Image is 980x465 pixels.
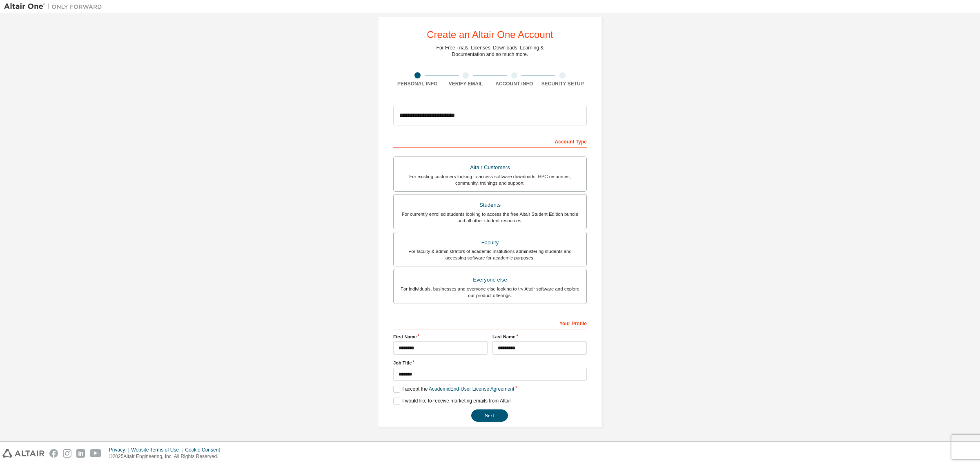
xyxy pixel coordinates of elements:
[399,173,581,186] div: For existing customers looking to access software downloads, HPC resources, community, trainings ...
[393,316,587,329] div: Your Profile
[399,286,581,299] div: For individuals, businesses and everyone else looking to try Altair software and explore our prod...
[109,453,225,460] p: © 2025 Altair Engineering, Inc. All Rights Reserved.
[492,333,587,340] label: Last Name
[131,447,185,453] div: Website Terms of Use
[437,45,544,58] div: For Free Trials, Licenses, Downloads, Learning & Documentation and so much more.
[490,80,539,87] div: Account Info
[2,449,45,458] img: altair_logo.svg
[471,409,508,422] button: Next
[399,162,581,173] div: Altair Customers
[429,386,514,392] a: Academic End-User License Agreement
[185,447,225,453] div: Cookie Consent
[399,237,581,248] div: Faculty
[49,449,58,458] img: facebook.svg
[427,30,553,40] div: Create an Altair One Account
[399,274,581,286] div: Everyone else
[539,80,587,87] div: Security Setup
[399,248,581,261] div: For faculty & administrators of academic institutions administering students and accessing softwa...
[90,449,102,458] img: youtube.svg
[442,80,490,87] div: Verify Email
[393,80,442,87] div: Personal Info
[393,386,514,393] label: I accept the
[393,333,488,340] label: First Name
[109,447,131,453] div: Privacy
[63,449,71,458] img: instagram.svg
[393,134,587,148] div: Account Type
[76,449,85,458] img: linkedin.svg
[393,360,587,366] label: Job Title
[399,199,581,211] div: Students
[399,211,581,224] div: For currently enrolled students looking to access the free Altair Student Edition bundle and all ...
[393,398,511,405] label: I would like to receive marketing emails from Altair
[4,2,106,11] img: Altair One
